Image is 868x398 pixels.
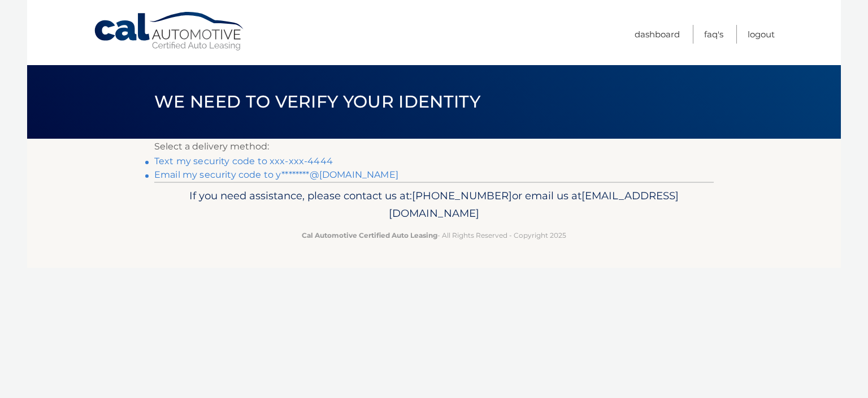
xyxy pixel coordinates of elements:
p: - All Rights Reserved - Copyright 2025 [162,229,706,241]
a: Dashboard [635,25,680,44]
p: Select a delivery method: [154,139,714,155]
strong: Cal Automotive Certified Auto Leasing [302,231,437,239]
span: We need to verify your identity [154,91,480,112]
a: Logout [748,25,775,44]
span: [PHONE_NUMBER] [412,189,512,202]
a: Email my security code to y********@[DOMAIN_NAME] [154,169,398,180]
a: Cal Automotive [93,11,246,52]
p: If you need assistance, please contact us at: or email us at [162,187,706,223]
a: FAQ's [704,25,723,44]
a: Text my security code to xxx-xxx-4444 [154,156,333,166]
